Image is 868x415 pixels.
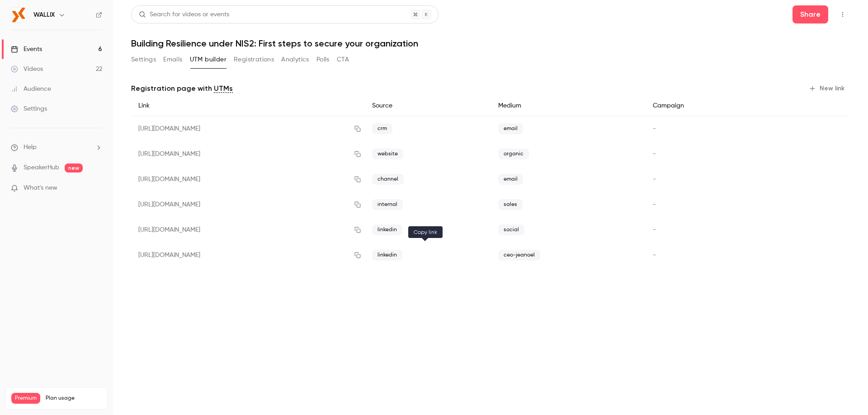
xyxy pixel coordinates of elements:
[131,38,850,49] h1: Building Resilience under NIS2: First steps to secure your organization
[11,393,40,404] span: Premium
[131,167,365,192] div: [URL][DOMAIN_NAME]
[11,143,102,152] li: help-dropdown-opener
[372,199,403,210] span: internal
[46,395,102,402] span: Plan usage
[646,96,770,116] div: Campaign
[805,81,850,96] button: New link
[24,163,59,173] a: SpeakerHub
[91,184,102,192] iframe: Noticeable Trigger
[372,123,392,134] span: crm
[131,192,365,217] div: [URL][DOMAIN_NAME]
[11,8,26,22] img: WALLIX
[372,250,402,261] span: linkedin
[316,52,330,67] button: Polls
[139,10,229,19] div: Search for videos or events
[653,227,656,233] span: -
[131,217,365,242] div: [URL][DOMAIN_NAME]
[131,96,365,116] div: Link
[365,96,491,116] div: Source
[653,252,656,258] span: -
[11,104,47,113] div: Settings
[498,199,523,210] span: sales
[131,52,156,67] button: Settings
[33,10,55,19] h6: WALLIX
[653,151,656,157] span: -
[793,5,828,23] button: Share
[498,250,540,261] span: ceo-jeanoel
[131,116,365,142] div: [URL][DOMAIN_NAME]
[281,52,309,67] button: Analytics
[163,52,182,67] button: Emails
[653,176,656,182] span: -
[491,96,646,116] div: Medium
[11,65,43,74] div: Videos
[131,141,365,167] div: [URL][DOMAIN_NAME]
[498,123,523,134] span: email
[498,224,524,235] span: social
[11,45,42,54] div: Events
[337,52,349,67] button: CTA
[65,163,83,173] span: new
[131,242,365,268] div: [URL][DOMAIN_NAME]
[498,149,529,159] span: organic
[24,183,57,193] span: What's new
[498,174,523,185] span: email
[234,52,274,67] button: Registrations
[372,174,404,185] span: channel
[131,83,233,94] p: Registration page with
[24,143,37,152] span: Help
[653,126,656,132] span: -
[372,149,403,159] span: website
[653,201,656,208] span: -
[372,224,402,235] span: linkedin
[11,84,51,93] div: Audience
[190,52,226,67] button: UTM builder
[214,83,233,94] a: UTMs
